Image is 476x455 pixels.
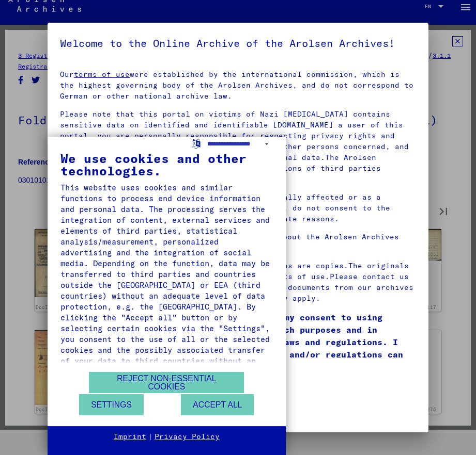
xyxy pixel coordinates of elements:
div: This website uses cookies and similar functions to process end device information and personal da... [60,182,273,377]
div: We use cookies and other technologies. [60,152,273,177]
button: Reject non-essential cookies [89,372,244,393]
button: Settings [79,394,144,415]
a: Imprint [114,432,146,442]
a: Privacy Policy [155,432,220,442]
button: Accept all [181,394,254,415]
